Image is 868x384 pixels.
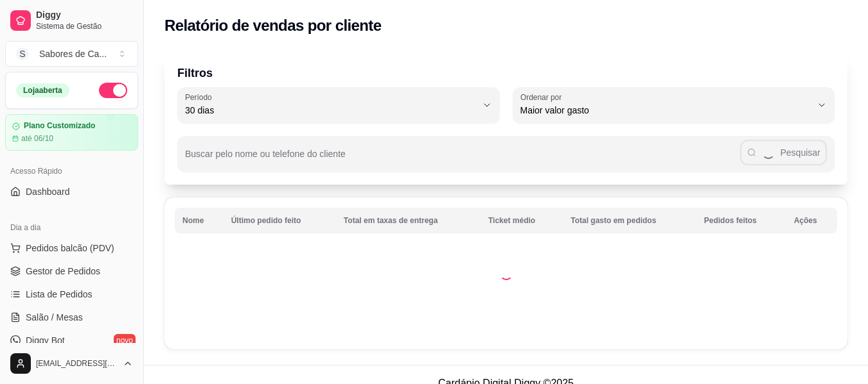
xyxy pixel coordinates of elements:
[164,15,382,36] h2: Relatório de vendas por cliente
[185,104,477,117] span: 30 dias
[26,265,100,278] span: Gestor de Pedidos
[39,47,107,60] div: Sabores de Ca ...
[21,133,53,144] article: até 06/10
[5,5,138,36] a: DiggySistema de Gestão
[26,311,83,324] span: Salão / Mesas
[24,121,95,131] article: Plano Customizado
[26,288,93,301] span: Lista de Pedidos
[5,238,138,258] button: Pedidos balcão (PDV)
[26,334,65,347] span: Diggy Bot
[177,87,500,123] button: Período30 dias
[185,153,740,165] input: Buscar pelo nome ou telefone do cliente
[500,267,513,280] div: Loading
[177,64,835,82] p: Filtros
[5,348,138,379] button: [EMAIL_ADDRESS][DOMAIN_NAME]
[16,83,69,97] div: Loja aberta
[185,92,216,103] label: Período
[36,21,133,31] span: Sistema de Gestão
[5,261,138,281] a: Gestor de Pedidos
[5,284,138,305] a: Lista de Pedidos
[513,87,835,123] button: Ordenar porMaior valor gasto
[520,104,812,117] span: Maior valor gasto
[5,330,138,351] a: Diggy Botnovo
[16,47,29,60] span: S
[26,185,70,198] span: Dashboard
[5,217,138,238] div: Dia a dia
[5,114,138,151] a: Plano Customizadoaté 06/10
[5,181,138,202] a: Dashboard
[520,92,566,103] label: Ordenar por
[5,161,138,181] div: Acesso Rápido
[36,358,118,369] span: [EMAIL_ADDRESS][DOMAIN_NAME]
[5,307,138,328] a: Salão / Mesas
[99,83,127,98] button: Alterar Status
[5,41,138,67] button: Select a team
[26,242,114,255] span: Pedidos balcão (PDV)
[36,10,133,21] span: Diggy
